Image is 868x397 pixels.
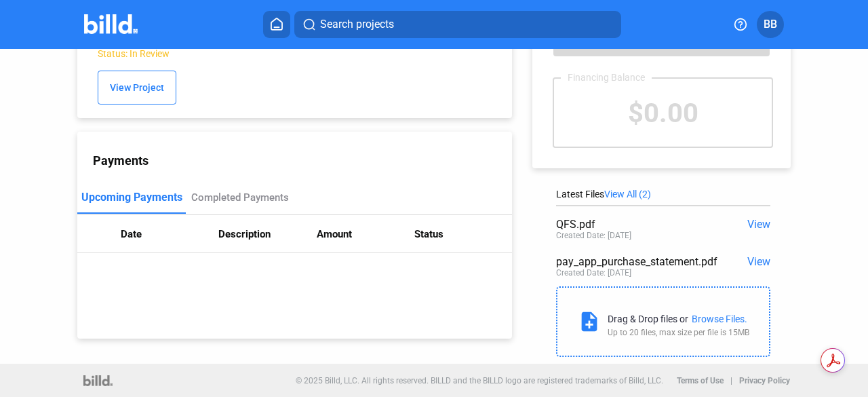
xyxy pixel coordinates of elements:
[98,48,413,59] div: Status: In Review
[98,71,176,105] button: View Project
[556,268,631,278] div: Created Date: [DATE]
[191,191,289,204] div: Completed Payments
[677,376,724,385] b: Terms of Use
[747,255,770,268] span: View
[747,218,770,231] span: View
[81,191,182,204] div: Upcoming Payments
[317,215,414,253] th: Amount
[556,218,728,231] div: QFS.pdf
[608,328,749,337] div: Up to 20 files, max size per file is 15MB
[739,376,790,385] b: Privacy Policy
[554,79,772,147] div: $0.00
[93,153,512,168] div: Payments
[296,376,663,385] p: © 2025 Billd, LLC. All rights reserved. BILLD and the BILLD logo are registered trademarks of Bil...
[414,215,512,253] th: Status
[730,376,732,385] p: |
[110,83,164,94] span: View Project
[294,11,621,38] button: Search projects
[556,189,770,200] div: Latest Files
[692,314,747,324] div: Browse Files.
[608,314,688,324] div: Drag & Drop files or
[578,310,601,333] mat-icon: note_add
[320,16,394,33] span: Search projects
[604,189,651,200] span: View All (2)
[121,215,218,253] th: Date
[764,16,777,33] span: BB
[556,255,728,268] div: pay_app_purchase_statement.pdf
[84,14,138,34] img: Billd Company Logo
[83,375,113,386] img: logo
[561,72,652,83] div: Financing Balance
[757,11,784,38] button: BB
[218,215,316,253] th: Description
[556,231,631,240] div: Created Date: [DATE]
